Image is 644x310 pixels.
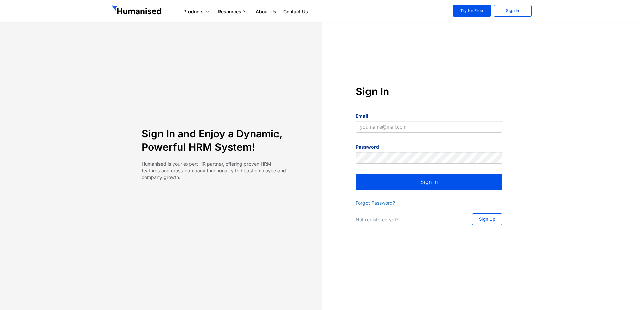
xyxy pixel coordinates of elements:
[472,213,502,225] a: Sign Up
[356,113,368,119] label: Email
[453,5,491,17] a: Try for Free
[142,161,288,181] p: Humanised is your expert HR partner, offering proven HRM features and cross-company functionality...
[356,85,502,98] h4: Sign In
[112,5,163,16] img: GetHumanised Logo
[280,8,312,16] a: Contact Us
[356,200,395,206] a: Forgot Password?
[494,5,532,17] a: Sign In
[214,8,252,16] a: Resources
[479,217,495,221] span: Sign Up
[356,174,502,190] button: Sign In
[180,8,214,16] a: Products
[356,216,459,223] p: Not registered yet?
[356,121,502,133] input: yourname@mail.com
[142,127,288,154] h4: Sign In and Enjoy a Dynamic, Powerful HRM System!
[356,144,379,150] label: Password
[252,8,280,16] a: About Us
